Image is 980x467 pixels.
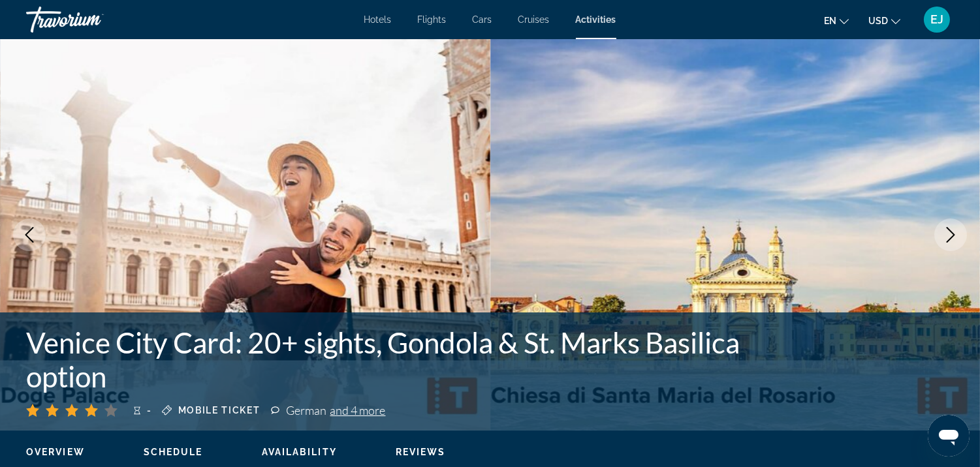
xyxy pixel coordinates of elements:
[13,218,46,251] button: Previous image
[868,11,900,30] button: Change currency
[144,447,203,457] span: Schedule
[364,14,392,25] a: Hotels
[920,6,954,33] button: User Menu
[262,447,337,457] span: Availability
[928,415,970,457] iframe: Button to launch messaging window
[824,11,849,30] button: Change language
[26,3,157,37] a: Travorium
[26,325,745,393] h1: Venice City Card: 20+ sights, Gondola & St. Marks Basilica option
[418,14,447,25] a: Flights
[330,403,386,417] span: and 4 more
[144,446,203,458] button: Schedule
[868,16,888,26] span: USD
[934,218,967,251] button: Next image
[26,446,85,458] button: Overview
[147,405,152,415] span: -
[518,14,550,25] a: Cruises
[26,447,85,457] span: Overview
[473,14,492,25] a: Cars
[396,446,446,458] button: Reviews
[824,16,836,26] span: en
[576,14,616,25] a: Activities
[930,13,943,26] span: EJ
[287,403,386,417] div: German
[262,446,337,458] button: Availability
[396,447,446,457] span: Reviews
[178,405,261,415] span: Mobile ticket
